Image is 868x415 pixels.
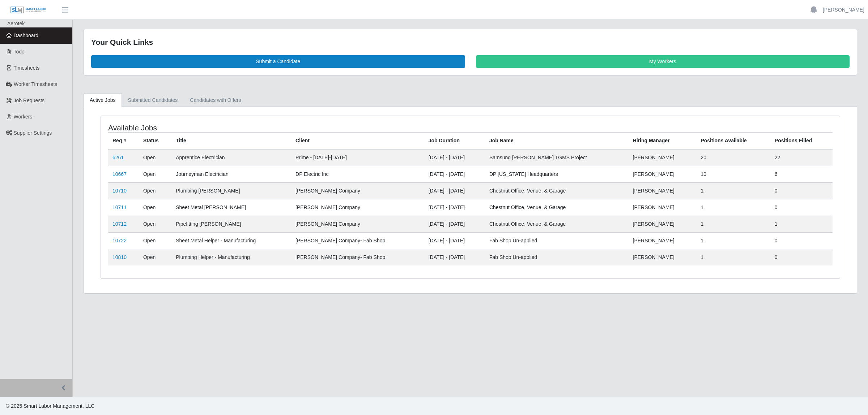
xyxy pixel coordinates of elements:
td: Fab Shop Un-applied [485,249,629,265]
td: [DATE] - [DATE] [424,166,485,182]
span: Timesheets [14,65,40,71]
td: [DATE] - [DATE] [424,149,485,166]
td: 10 [696,166,770,182]
a: 6261 [112,155,124,160]
span: Job Requests [14,98,45,103]
a: [PERSON_NAME] [823,6,864,14]
th: Positions Available [696,132,770,149]
a: 10722 [112,238,127,243]
td: 1 [696,182,770,199]
td: Open [139,232,171,249]
td: Open [139,149,171,166]
td: [PERSON_NAME] [629,232,697,249]
td: 0 [770,249,833,265]
td: [PERSON_NAME] [629,199,697,216]
td: [DATE] - [DATE] [424,216,485,232]
td: [PERSON_NAME] [629,149,697,166]
h4: Available Jobs [108,123,404,132]
td: 0 [770,199,833,216]
td: [PERSON_NAME] [629,216,697,232]
td: Prime - [DATE]-[DATE] [291,149,424,166]
td: 1 [696,249,770,265]
td: [DATE] - [DATE] [424,199,485,216]
td: Open [139,216,171,232]
th: Job Duration [424,132,485,149]
td: Sheet Metal [PERSON_NAME] [171,199,291,216]
td: [PERSON_NAME] Company [291,182,424,199]
td: Fab Shop Un-applied [485,232,629,249]
td: Open [139,249,171,265]
td: DP Electric Inc [291,166,424,182]
td: Chestnut Office, Venue, & Garage [485,199,629,216]
span: Worker Timesheets [14,81,57,87]
span: Aerotek [7,21,25,26]
td: 1 [696,199,770,216]
td: 1 [770,216,833,232]
th: Positions Filled [770,132,833,149]
th: Client [291,132,424,149]
td: [PERSON_NAME] Company [291,216,424,232]
th: Job Name [485,132,629,149]
td: Samsung [PERSON_NAME] TGMS Project [485,149,629,166]
td: 0 [770,232,833,249]
img: SLM Logo [10,6,46,14]
a: 10667 [112,171,127,177]
td: Chestnut Office, Venue, & Garage [485,216,629,232]
td: Plumbing [PERSON_NAME] [171,182,291,199]
span: Todo [14,49,25,55]
a: 10810 [112,254,127,260]
div: Your Quick Links [91,36,850,48]
td: Plumbing Helper - Manufacturing [171,249,291,265]
th: Title [171,132,291,149]
th: Status [139,132,171,149]
td: [PERSON_NAME] Company- Fab Shop [291,249,424,265]
td: [DATE] - [DATE] [424,249,485,265]
th: Req # [108,132,139,149]
td: Chestnut Office, Venue, & Garage [485,182,629,199]
th: Hiring Manager [629,132,697,149]
td: 20 [696,149,770,166]
a: 10710 [112,188,127,194]
td: Pipefitting [PERSON_NAME] [171,216,291,232]
td: Open [139,166,171,182]
a: Active Jobs [84,93,122,107]
span: Dashboard [14,33,39,38]
td: 22 [770,149,833,166]
td: 6 [770,166,833,182]
td: [PERSON_NAME] Company- Fab Shop [291,232,424,249]
td: [DATE] - [DATE] [424,182,485,199]
td: Journeyman Electrician [171,166,291,182]
td: [DATE] - [DATE] [424,232,485,249]
td: 0 [770,182,833,199]
td: 1 [696,216,770,232]
td: [PERSON_NAME] [629,182,697,199]
td: Apprentice Electrician [171,149,291,166]
td: [PERSON_NAME] [629,249,697,265]
td: [PERSON_NAME] [629,166,697,182]
td: DP [US_STATE] Headquarters [485,166,629,182]
span: Workers [14,114,33,120]
td: Open [139,182,171,199]
a: Submit a Candidate [91,55,465,68]
td: Sheet Metal Helper - Manufacturing [171,232,291,249]
td: [PERSON_NAME] Company [291,199,424,216]
a: 10711 [112,204,127,210]
span: Supplier Settings [14,130,52,136]
span: © 2025 Smart Labor Management, LLC [6,403,94,409]
td: 1 [696,232,770,249]
a: My Workers [476,55,850,68]
a: 10712 [112,221,127,227]
a: Submitted Candidates [122,93,184,107]
a: Candidates with Offers [184,93,247,107]
td: Open [139,199,171,216]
